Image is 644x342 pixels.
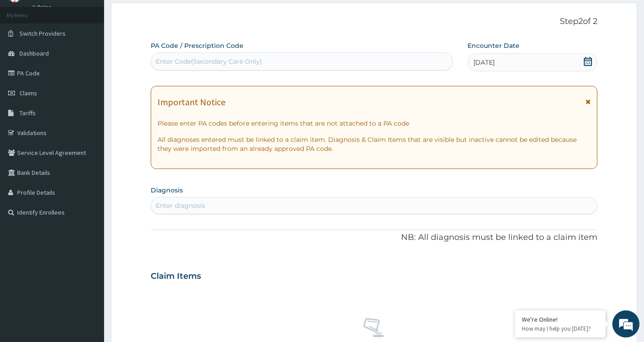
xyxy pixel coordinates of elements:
div: Minimize live chat window [148,5,170,26]
div: We're Online! [522,315,599,323]
span: We're online! [52,114,125,205]
p: All diagnoses entered must be linked to a claim item. Diagnosis & Claim Items that are visible bu... [157,135,591,153]
p: NB: All diagnosis must be linked to a claim item [151,232,597,244]
p: Please enter PA codes before entering items that are not attached to a PA code [157,119,591,128]
p: How may I help you today? [522,325,599,333]
span: Dashboard [19,49,49,57]
div: Chat with us now [47,51,152,62]
label: PA Code / Prescription Code [151,41,243,50]
textarea: Type your message and hit 'Enter' [5,247,172,278]
img: d_794563401_company_1708531726252_794563401 [17,45,37,68]
label: Diagnosis [151,186,183,195]
h1: Important Notice [157,97,225,107]
h3: Claim Items [151,272,201,281]
span: [DATE] [473,58,495,67]
span: Tariffs [19,109,36,117]
span: Claims [19,89,37,97]
span: Switch Providers [19,29,66,37]
a: Online [32,4,53,10]
div: Enter diagnosis [156,201,205,210]
p: Step 2 of 2 [151,17,597,27]
div: Enter Code(Secondary Care Only) [156,57,262,66]
label: Encounter Date [467,41,520,50]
